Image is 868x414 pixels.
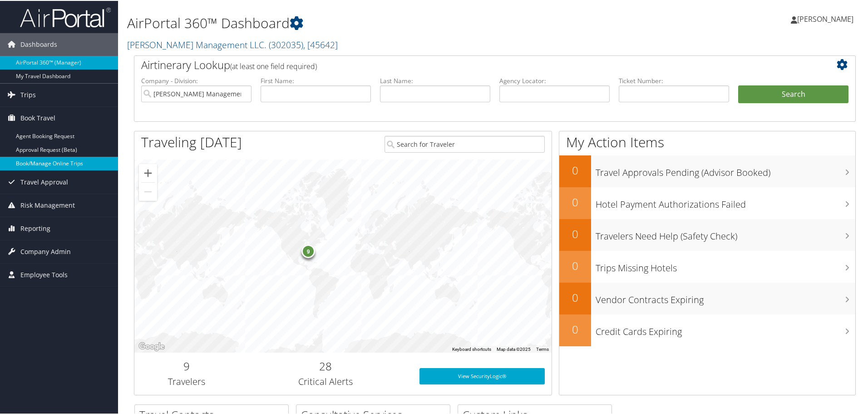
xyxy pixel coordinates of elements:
[139,182,157,200] button: Zoom out
[596,224,855,242] h3: Travelers Need Help (Safety Check)
[20,83,36,105] span: Trips
[738,85,848,103] button: Search
[20,170,68,193] span: Travel Approval
[127,38,338,50] a: [PERSON_NAME] Management LLC.
[127,13,617,32] h1: AirPortal 360™ Dashboard
[791,5,863,32] a: [PERSON_NAME]
[385,135,545,152] input: Search for Traveler
[559,162,591,177] h2: 0
[497,346,531,351] span: Map data ©2025
[596,256,855,274] h3: Trips Missing Hotels
[269,38,303,50] span: ( 302035 )
[139,163,157,181] button: Zoom in
[141,75,252,85] label: Company - Division:
[137,340,167,352] a: Open this area in Google Maps (opens a new window)
[380,75,490,85] label: Last Name:
[141,56,789,72] h2: Airtinerary Lookup
[559,194,591,209] h2: 0
[20,6,111,27] img: airportal-logo.png
[797,13,853,23] span: [PERSON_NAME]
[20,239,71,262] span: Company Admin
[141,358,232,373] h2: 9
[559,314,855,345] a: 0Credit Cards Expiring
[619,75,729,85] label: Ticket Number:
[596,320,855,337] h3: Credit Cards Expiring
[141,132,242,151] h1: Traveling [DATE]
[559,257,591,273] h2: 0
[559,218,855,250] a: 0Travelers Need Help (Safety Check)
[419,367,545,384] a: View SecurityLogic®
[261,75,371,85] label: First Name:
[301,244,315,257] div: 9
[596,288,855,305] h3: Vendor Contracts Expiring
[230,60,317,70] span: (at least one field required)
[452,345,491,352] button: Keyboard shortcuts
[141,374,232,387] h3: Travelers
[559,186,855,218] a: 0Hotel Payment Authorizations Failed
[596,161,855,178] h3: Travel Approvals Pending (Advisor Booked)
[246,358,406,373] h2: 28
[20,32,57,55] span: Dashboards
[559,289,591,304] h2: 0
[20,193,75,216] span: Risk Management
[303,38,338,50] span: , [ 45642 ]
[559,321,591,336] h2: 0
[499,75,610,85] label: Agency Locator:
[20,263,68,285] span: Employee Tools
[559,250,855,282] a: 0Trips Missing Hotels
[246,374,406,387] h3: Critical Alerts
[559,225,591,241] h2: 0
[137,340,167,352] img: Google
[559,155,855,186] a: 0Travel Approvals Pending (Advisor Booked)
[536,346,549,351] a: Terms (opens in new tab)
[20,216,50,239] span: Reporting
[559,282,855,314] a: 0Vendor Contracts Expiring
[20,106,55,129] span: Book Travel
[559,132,855,151] h1: My Action Items
[596,193,855,210] h3: Hotel Payment Authorizations Failed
